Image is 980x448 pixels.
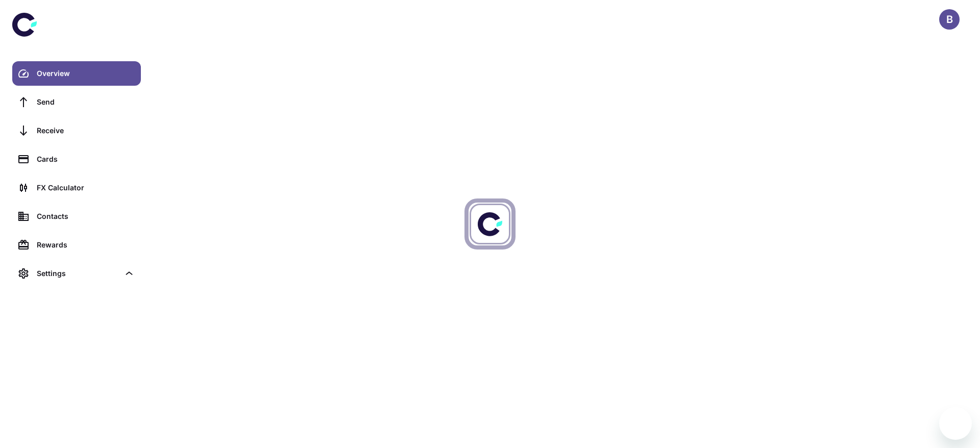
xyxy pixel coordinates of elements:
[12,61,141,86] a: Overview
[12,204,141,229] a: Contacts
[37,68,135,79] div: Overview
[12,147,141,171] a: Cards
[12,233,141,257] a: Rewards
[37,125,135,136] div: Receive
[12,90,141,114] a: Send
[12,118,141,143] a: Receive
[939,9,960,30] button: B
[37,239,135,251] div: Rewards
[12,261,141,286] div: Settings
[37,182,135,193] div: FX Calculator
[37,268,119,279] div: Settings
[37,154,135,165] div: Cards
[939,407,972,440] iframe: Button to launch messaging window
[37,211,135,222] div: Contacts
[37,96,135,108] div: Send
[12,176,141,200] a: FX Calculator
